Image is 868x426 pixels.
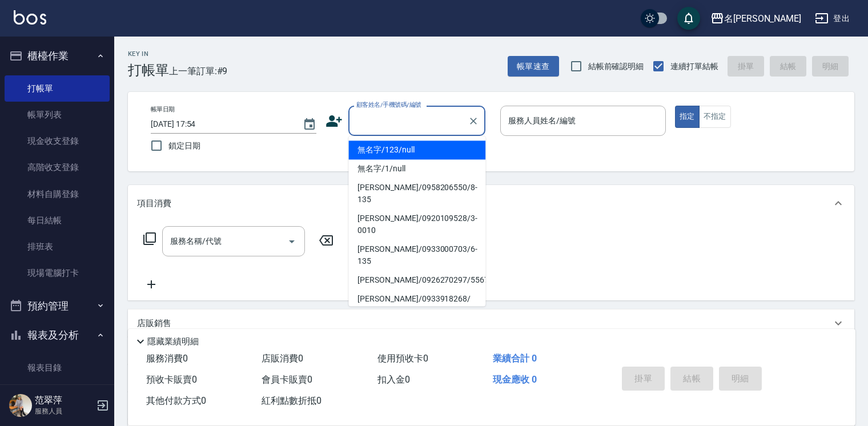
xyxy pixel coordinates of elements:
button: Clear [465,113,481,129]
button: Choose date, selected date is 2025-08-13 [296,111,323,138]
a: 打帳單 [5,75,110,102]
a: 帳單列表 [5,102,110,128]
li: 無名字/1/null [348,159,485,178]
a: 材料自購登錄 [5,181,110,207]
span: 店販消費 0 [262,353,303,364]
div: 名[PERSON_NAME] [724,11,801,26]
span: 連續打單結帳 [670,61,718,73]
h2: Key In [128,50,169,58]
button: Open [283,232,301,251]
p: 項目消費 [137,198,171,210]
span: 紅利點數折抵 0 [262,395,322,406]
a: 高階收支登錄 [5,154,110,180]
span: 扣入金 0 [377,374,410,385]
a: 排班表 [5,234,110,260]
a: 報表目錄 [5,355,110,381]
label: 帳單日期 [151,105,175,114]
button: 櫃檯作業 [5,41,110,71]
p: 店販銷售 [137,318,171,329]
span: 會員卡販賣 0 [262,374,312,385]
img: Logo [14,10,46,25]
span: 服務消費 0 [146,353,188,364]
input: YYYY/MM/DD hh:mm [151,115,291,134]
li: 無名字/123/null [348,140,485,159]
span: 使用預收卡 0 [377,353,428,364]
span: 鎖定日期 [168,140,200,152]
p: 服務人員 [35,406,93,416]
button: 預約管理 [5,291,110,321]
button: 不指定 [699,106,731,128]
button: 名[PERSON_NAME] [706,7,806,30]
a: 店家日報表 [5,381,110,407]
li: [PERSON_NAME]/0920109528/3-0010 [348,209,485,240]
button: save [677,7,700,30]
img: Person [9,394,32,417]
div: 店販銷售 [128,310,854,337]
span: 業績合計 0 [493,353,537,364]
button: 指定 [675,106,700,128]
span: 預收卡販賣 0 [146,374,197,385]
a: 現場電腦打卡 [5,260,110,286]
label: 顧客姓名/手機號碼/編號 [356,101,421,109]
span: 現金應收 0 [493,374,537,385]
li: [PERSON_NAME]/0933918268/ [348,290,485,308]
span: 其他付款方式 0 [146,395,206,406]
button: 報表及分析 [5,320,110,350]
span: 結帳前確認明細 [588,61,644,73]
li: [PERSON_NAME]/0933000703/6-135 [348,240,485,271]
span: 上一筆訂單:#9 [169,64,228,78]
div: 項目消費 [128,185,854,222]
button: 登出 [810,8,854,29]
a: 現金收支登錄 [5,128,110,154]
button: 帳單速查 [508,56,559,77]
a: 每日結帳 [5,207,110,234]
h3: 打帳單 [128,62,169,78]
li: [PERSON_NAME]/0926270297/556744 [348,271,485,290]
p: 隱藏業績明細 [147,336,199,348]
li: [PERSON_NAME]/0958206550/8-135 [348,178,485,209]
h5: 范翠萍 [35,395,93,406]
